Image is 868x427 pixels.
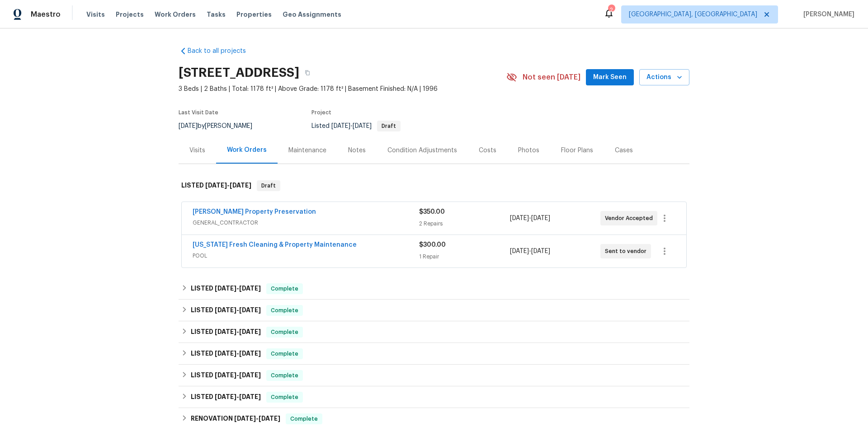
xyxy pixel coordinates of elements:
[331,123,372,129] span: -
[215,307,261,313] span: -
[179,343,689,365] div: LISTED [DATE]-[DATE]Complete
[191,283,261,294] h6: LISTED
[800,10,854,19] span: [PERSON_NAME]
[31,10,61,19] span: Maestro
[531,215,550,221] span: [DATE]
[523,73,580,82] span: Not seen [DATE]
[191,370,261,381] h6: LISTED
[531,248,550,254] span: [DATE]
[629,10,757,19] span: [GEOGRAPHIC_DATA], [GEOGRAPHIC_DATA]
[179,110,218,115] span: Last Visit Date
[510,214,550,223] span: -
[215,350,236,357] span: [DATE]
[227,145,267,155] div: Work Orders
[191,305,261,316] h6: LISTED
[236,10,272,19] span: Properties
[179,123,198,129] span: [DATE]
[419,242,446,248] span: $300.00
[639,69,689,86] button: Actions
[215,328,261,335] span: -
[230,182,251,188] span: [DATE]
[179,386,689,408] div: LISTED [DATE]-[DATE]Complete
[215,394,236,400] span: [DATE]
[267,371,302,380] span: Complete
[267,284,302,293] span: Complete
[239,328,261,335] span: [DATE]
[179,84,506,94] span: 3 Beds | 2 Baths | Total: 1178 ft² | Above Grade: 1178 ft² | Basement Finished: N/A | 1996
[593,72,627,83] span: Mark Seen
[605,214,656,223] span: Vendor Accepted
[239,350,261,357] span: [DATE]
[419,209,445,215] span: $350.00
[586,69,634,86] button: Mark Seen
[215,307,236,313] span: [DATE]
[311,110,331,115] span: Project
[179,121,263,131] div: by [PERSON_NAME]
[518,146,539,155] div: Photos
[215,350,261,357] span: -
[419,252,509,261] div: 1 Repair
[479,146,496,155] div: Costs
[311,123,401,129] span: Listed
[179,365,689,386] div: LISTED [DATE]-[DATE]Complete
[258,181,279,190] span: Draft
[207,11,226,18] span: Tasks
[615,146,633,155] div: Cases
[193,242,357,248] a: [US_STATE] Fresh Cleaning & Property Maintenance
[179,321,689,343] div: LISTED [DATE]-[DATE]Complete
[193,218,419,227] span: GENERAL_CONTRACTOR
[179,47,265,56] a: Back to all projects
[179,68,299,77] h2: [STREET_ADDRESS]
[215,394,261,400] span: -
[215,372,236,378] span: [DATE]
[205,182,227,188] span: [DATE]
[239,307,261,313] span: [DATE]
[179,300,689,321] div: LISTED [DATE]-[DATE]Complete
[288,146,326,155] div: Maintenance
[267,393,302,402] span: Complete
[605,247,650,256] span: Sent to vendor
[299,65,316,81] button: Copy Address
[181,180,251,191] h6: LISTED
[239,285,261,291] span: [DATE]
[287,414,321,423] span: Complete
[234,415,256,422] span: [DATE]
[215,285,236,291] span: [DATE]
[116,10,144,19] span: Projects
[331,123,350,129] span: [DATE]
[193,209,316,215] a: [PERSON_NAME] Property Preservation
[191,327,261,338] h6: LISTED
[510,215,529,221] span: [DATE]
[205,182,251,188] span: -
[191,348,261,359] h6: LISTED
[510,247,550,256] span: -
[419,219,509,228] div: 2 Repairs
[193,251,419,260] span: POOL
[646,72,682,83] span: Actions
[267,328,302,337] span: Complete
[239,372,261,378] span: [DATE]
[283,10,341,19] span: Geo Assignments
[239,394,261,400] span: [DATE]
[378,123,400,129] span: Draft
[179,171,689,200] div: LISTED [DATE]-[DATE]Draft
[608,5,614,14] div: 2
[179,278,689,300] div: LISTED [DATE]-[DATE]Complete
[155,10,196,19] span: Work Orders
[348,146,366,155] div: Notes
[215,328,236,335] span: [DATE]
[267,306,302,315] span: Complete
[267,349,302,358] span: Complete
[510,248,529,254] span: [DATE]
[215,372,261,378] span: -
[234,415,280,422] span: -
[215,285,261,291] span: -
[561,146,593,155] div: Floor Plans
[353,123,372,129] span: [DATE]
[387,146,457,155] div: Condition Adjustments
[191,413,280,424] h6: RENOVATION
[259,415,280,422] span: [DATE]
[189,146,205,155] div: Visits
[86,10,105,19] span: Visits
[191,392,261,403] h6: LISTED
